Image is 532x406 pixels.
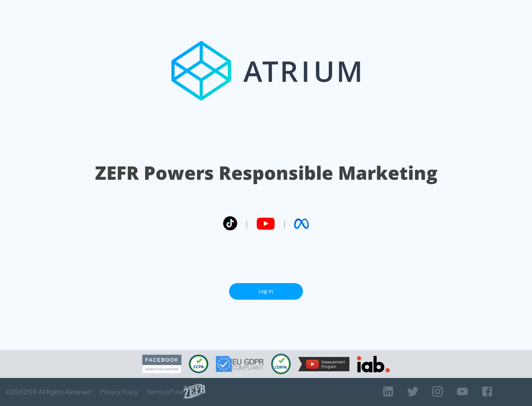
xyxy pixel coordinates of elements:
a: Privacy Policy [100,388,138,396]
img: IAB [357,356,390,372]
img: CCPA Compliant [189,355,208,373]
img: GDPR Compliant [216,356,264,372]
a: Terms of Use [147,388,184,396]
img: Facebook Marketing Partner [142,355,181,374]
span: | [245,218,249,229]
h1: ZEFR Powers Responsible Marketing [95,160,437,186]
img: YouTube Measurement Program [298,357,349,371]
span: | [282,218,287,229]
img: COPPA Compliant [271,354,291,374]
a: Log In [229,283,303,300]
span: © 2025 ZEFR All Rights Reserved [6,388,91,396]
